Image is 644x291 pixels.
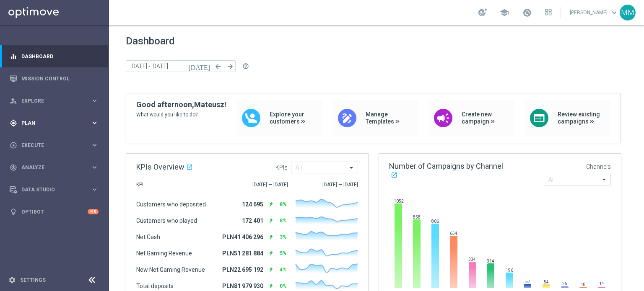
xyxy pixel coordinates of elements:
[9,164,99,171] button: track_changes Analyze keyboard_arrow_right
[500,8,509,17] span: school
[91,163,99,171] i: keyboard_arrow_right
[88,209,99,214] div: +10
[9,75,99,82] button: Mission Control
[10,119,17,127] i: gps_fixed
[20,278,46,283] a: Settings
[10,208,17,216] i: lightbulb
[21,143,91,148] span: Execute
[10,67,99,90] div: Mission Control
[10,119,91,127] div: Plan
[10,142,17,149] i: play_circle_outline
[569,6,620,19] a: [PERSON_NAME]keyboard_arrow_down
[9,186,99,193] button: Data Studio keyboard_arrow_right
[21,98,91,103] span: Explore
[10,201,99,223] div: Optibot
[91,185,99,193] i: keyboard_arrow_right
[9,53,99,60] button: equalizer Dashboard
[8,276,16,284] i: settings
[10,164,91,171] div: Analyze
[9,98,99,104] button: person_search Explore keyboard_arrow_right
[10,45,99,67] div: Dashboard
[10,97,17,105] i: person_search
[21,45,99,67] a: Dashboard
[91,97,99,105] i: keyboard_arrow_right
[10,164,17,171] i: track_changes
[10,186,91,193] div: Data Studio
[9,209,99,215] button: lightbulb Optibot +10
[9,142,99,149] button: play_circle_outline Execute keyboard_arrow_right
[610,8,619,17] span: keyboard_arrow_down
[620,5,636,21] div: MM
[10,53,17,60] i: equalizer
[10,97,91,105] div: Explore
[21,187,91,192] span: Data Studio
[21,121,91,126] span: Plan
[9,120,99,126] button: gps_fixed Plan keyboard_arrow_right
[21,67,99,90] a: Mission Control
[91,141,99,149] i: keyboard_arrow_right
[21,165,91,170] span: Analyze
[91,119,99,127] i: keyboard_arrow_right
[10,142,91,149] div: Execute
[21,201,88,223] a: Optibot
